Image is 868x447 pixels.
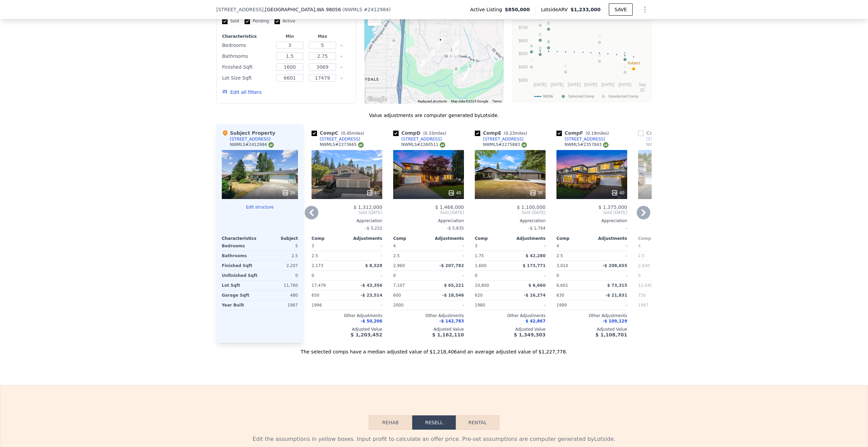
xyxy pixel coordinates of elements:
[312,210,382,215] span: Sold [DATE]
[470,6,505,13] span: Active Listing
[440,142,445,148] img: NWMLS Logo
[444,283,464,288] span: $ 65,221
[312,313,382,318] div: Other Adjustments
[556,218,627,223] div: Appreciation
[539,46,541,50] text: D
[556,313,627,318] div: Other Adjustments
[592,236,627,241] div: Adjustments
[501,131,530,136] span: ( miles)
[564,64,567,68] text: K
[216,112,652,119] div: Value adjustments are computer generated by Lotside .
[312,130,367,136] div: Comp C
[638,244,641,248] span: 4
[393,218,464,223] div: Appreciation
[529,283,546,288] span: $ 6,660
[638,283,652,288] span: 12,040
[393,236,429,241] div: Comp
[430,300,464,310] div: -
[638,263,650,268] span: 2,640
[608,94,638,99] text: Unselected Comp
[646,142,690,148] div: NWMLS # 2349071
[430,251,464,261] div: -
[531,59,533,63] text: J
[366,189,380,196] div: 40
[638,251,672,261] div: 2.5
[456,415,499,430] button: Rental
[275,34,305,39] div: Min
[609,3,633,16] button: SAVE
[312,263,323,268] span: 2,173
[638,136,687,142] a: [STREET_ADDRESS]
[540,17,541,21] text: I
[598,53,601,57] text: H
[439,319,464,324] span: -$ 142,783
[525,319,546,324] span: $ 42,867
[514,332,546,337] span: $ 1,349,303
[393,313,464,318] div: Other Adjustments
[222,204,298,210] button: Edit structure
[593,241,627,251] div: -
[245,19,250,24] input: Pending
[450,37,463,54] div: 8610 117th Ave SE
[222,19,228,24] input: Sold
[343,6,391,13] div: ( )
[596,332,627,337] span: $ 1,108,701
[512,271,546,280] div: -
[216,343,652,355] div: The selected comps have a median adjusted value of $1,218,406 and an average adjusted value of $1...
[640,88,645,93] text: 25
[358,142,364,148] img: NWMLS Logo
[447,226,464,231] span: -$ 5,835
[312,244,314,248] span: 3
[312,251,346,261] div: 2.5
[261,281,298,290] div: 11,760
[340,66,343,69] button: Clear
[624,64,626,68] text: L
[387,35,400,52] div: 3709 Meadow Ave N
[401,142,445,148] div: NWMLS # 2260511
[274,19,280,24] input: Active
[361,319,382,324] span: -$ 50,206
[320,136,360,142] div: [STREET_ADDRESS]
[312,273,314,278] span: 0
[519,78,528,83] text: $300
[230,136,270,142] div: [STREET_ADDRESS]
[583,131,612,136] span: ( miles)
[598,204,627,210] span: $ 1,375,000
[505,6,530,13] span: $850,000
[587,131,597,136] span: 0.19
[568,94,594,99] text: Selected Comp
[260,236,298,241] div: Subject
[364,7,389,12] span: # 2412984
[435,204,464,210] span: $ 1,466,000
[475,273,478,278] span: 0
[312,136,360,142] a: [STREET_ADDRESS]
[401,136,442,142] div: [STREET_ADDRESS]
[282,189,295,196] div: 39
[556,283,568,288] span: 6,601
[556,273,559,278] span: 0
[261,251,298,261] div: 2.5
[593,271,627,280] div: -
[393,130,449,136] div: Comp D
[393,293,401,298] span: 600
[517,204,546,210] span: $ 1,100,000
[603,263,627,268] span: -$ 208,655
[519,51,528,56] text: $500
[556,210,627,215] span: Sold [DATE]
[475,136,523,142] a: [STREET_ADDRESS]
[366,95,388,104] img: Google
[475,210,546,215] span: Sold [DATE]
[439,263,464,268] span: -$ 207,782
[393,136,442,142] a: [STREET_ADDRESS]
[524,293,546,298] span: -$ 16,274
[430,271,464,280] div: -
[361,293,382,298] span: -$ 23,514
[603,142,608,148] img: NWMLS Logo
[222,89,262,96] button: Edit all filters
[475,327,546,332] div: Adjusted Value
[464,60,477,77] div: 9112 120th Ave SE
[565,136,605,142] div: [STREET_ADDRESS]
[361,283,382,288] span: -$ 43,356
[393,283,405,288] span: 7,107
[450,63,463,80] div: 11708 SE 92nd St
